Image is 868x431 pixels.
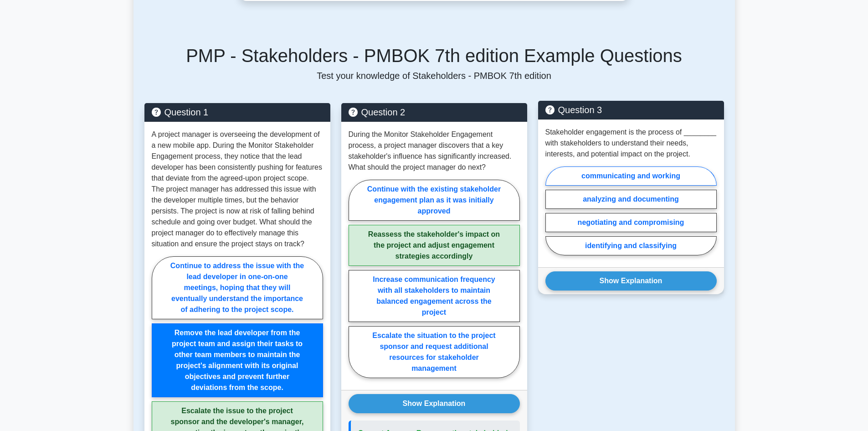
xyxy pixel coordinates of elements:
label: Increase communication frequency with all stakeholders to maintain balanced engagement across the... [349,270,520,322]
label: identifying and classifying [545,236,717,255]
label: Continue with the existing stakeholder engagement plan as it was initially approved [349,180,520,221]
label: analyzing and documenting [545,190,717,209]
button: Show Explanation [349,394,520,413]
p: Test your knowledge of Stakeholders - PMBOK 7th edition [144,70,724,81]
label: negotiating and compromising [545,213,717,232]
label: Reassess the stakeholder's impact on the project and adjust engagement strategies accordingly [349,225,520,266]
h5: Question 1 [152,107,323,118]
label: Escalate the situation to the project sponsor and request additional resources for stakeholder ma... [349,326,520,378]
h5: Question 2 [349,107,520,118]
label: Continue to address the issue with the lead developer in one-on-one meetings, hoping that they wi... [152,256,323,319]
label: communicating and working [545,166,717,186]
h5: Question 3 [545,104,717,115]
button: Show Explanation [545,271,717,291]
p: During the Monitor Stakeholder Engagement process, a project manager discovers that a key stakeho... [349,129,520,173]
p: A project manager is overseeing the development of a new mobile app. During the Monitor Stakehold... [152,129,323,249]
p: Stakeholder engagement is the process of ________ with stakeholders to understand their needs, in... [545,127,717,160]
h5: PMP - Stakeholders - PMBOK 7th edition Example Questions [144,45,724,67]
label: Remove the lead developer from the project team and assign their tasks to other team members to m... [152,323,323,397]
